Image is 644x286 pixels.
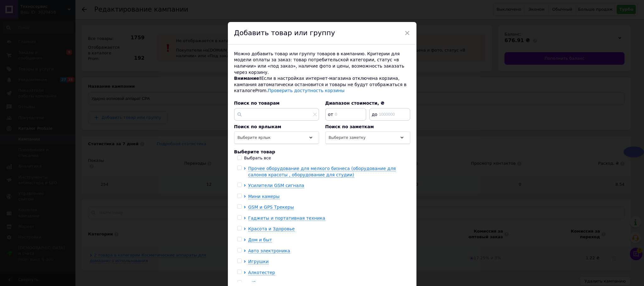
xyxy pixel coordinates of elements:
span: Поиск по ярлыкам [234,124,281,129]
span: × [405,28,410,38]
span: Алкотестер [248,270,275,275]
input: 1000000 [369,108,410,121]
a: Проверить доступность корзины [268,88,344,93]
span: Авто электроника [248,248,290,253]
span: Усилители GSM сигнала [248,183,304,188]
span: Поиск по заметкам [325,124,374,129]
span: Внимание! [234,76,261,81]
div: Можно добавить товар или группу товаров в кампанию. Критерии для модели оплаты за заказ: товар по... [234,51,410,75]
span: Выберите заметку [329,135,366,140]
span: Выберите ярлык [238,135,271,140]
span: Красота и Здоровье [248,226,295,231]
input: 0 [325,108,366,121]
span: Игрушки [248,259,269,264]
span: от [326,111,334,118]
span: GSM и GPS Трекеры [248,205,294,210]
span: Дом и быт [248,237,272,242]
span: wifi уселители [248,281,282,286]
span: до [370,111,378,118]
div: Если в настройках интернет-магазина отключена корзина, кампания автоматически остановится и товар... [234,75,410,94]
div: Добавить товар или группу [228,22,416,45]
span: Диапазон стоимости, ₴ [325,101,385,106]
span: Прочее оборудование для мелкого бизнеса (оборудование для салонов красоты , оборудование для студии) [248,166,396,177]
span: Гаджеты и портативная техника [248,216,325,221]
span: Мини камеры [248,194,280,199]
div: Выбрать все [244,155,271,161]
span: Поиск по товарам [234,101,280,106]
span: Выберите товар [234,149,275,154]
